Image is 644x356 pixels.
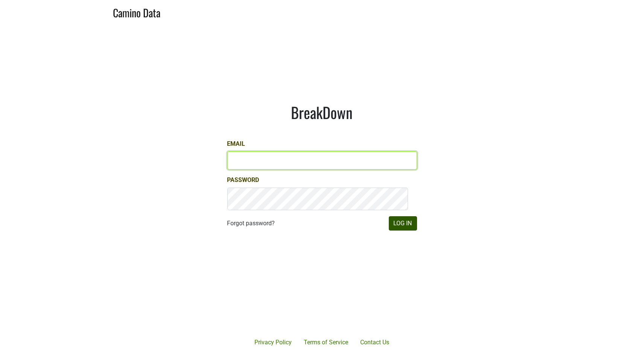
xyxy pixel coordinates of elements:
[113,3,161,21] a: Camino Data
[249,335,298,350] a: Privacy Policy
[298,335,355,350] a: Terms of Service
[227,103,417,121] h1: BreakDown
[227,139,245,148] label: Email
[355,335,396,350] a: Contact Us
[227,219,275,228] a: Forgot password?
[227,176,259,185] label: Password
[389,216,417,231] button: Log In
